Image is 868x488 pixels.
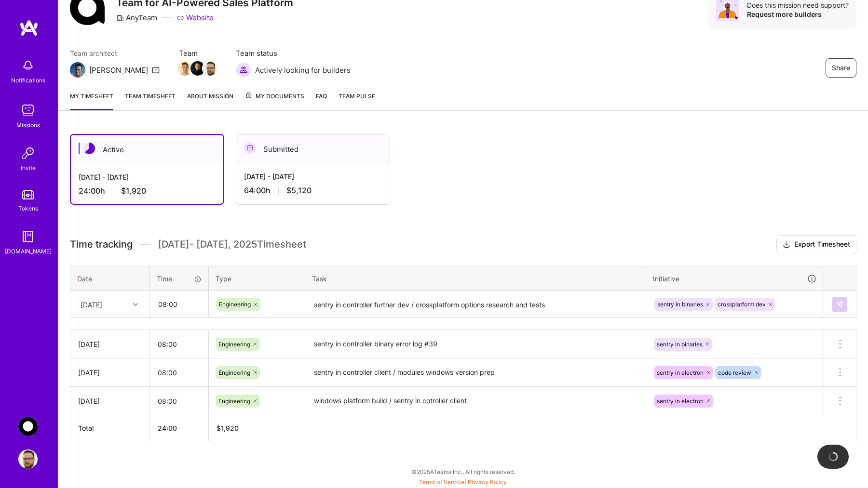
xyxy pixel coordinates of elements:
[836,301,843,308] img: Submit
[218,341,250,348] span: Engineering
[236,48,351,58] span: Team status
[133,302,138,307] i: icon Chevron
[218,369,250,376] span: Engineering
[245,91,304,110] a: My Documents
[70,266,150,291] th: Date
[18,56,38,75] img: bell
[657,301,703,308] span: sentry in binaries
[190,61,205,76] img: Team Member Avatar
[832,297,848,312] div: null
[21,163,36,173] div: Invite
[657,397,704,405] span: sentry in electron
[286,185,312,196] span: $5,120
[718,369,751,376] span: code review
[419,478,464,486] a: Terms of Service
[244,142,256,154] img: Submitted
[219,301,251,308] span: Engineering
[150,388,208,414] input: HH:MM
[306,388,645,414] textarea: windows platform build / sentry in cotroller client
[306,331,645,357] textarea: sentry in controller binary error log #39
[826,58,856,78] button: Share
[339,92,375,100] span: Team Pulse
[747,10,849,19] div: Request more builders
[306,292,645,317] textarea: sentry in controller further dev / crossplatform options research and tests
[245,91,304,102] span: My Documents
[16,417,40,436] a: AnyTeam: Team for AI-Powered Sales Platform
[18,144,38,163] img: Invite
[16,120,40,130] div: Missions
[79,172,216,182] div: [DATE] - [DATE]
[468,478,507,486] a: Privacy Policy
[70,48,160,58] span: Team architect
[121,186,146,196] span: $1,920
[419,478,507,486] span: |
[18,203,38,213] div: Tokens
[653,273,817,284] div: Initiative
[179,48,217,58] span: Team
[657,369,704,376] span: sentry in electron
[16,449,40,469] a: User Avatar
[217,424,239,432] span: $ 1,920
[70,238,133,251] span: Time tracking
[255,65,351,75] span: Actively looking for builders
[150,331,208,357] input: HH:MM
[11,75,45,85] div: Notifications
[178,61,192,76] img: Team Member Avatar
[783,240,790,250] i: icon Download
[236,62,251,78] img: Actively looking for builders
[18,449,38,469] img: User Avatar
[157,274,202,284] div: Time
[70,91,113,110] a: My timesheet
[176,13,214,23] a: Website
[832,63,850,73] span: Share
[203,61,217,76] img: Team Member Avatar
[776,235,856,254] button: Export Timesheet
[306,359,645,386] textarea: sentry in controller client / modules windows version prep
[18,227,38,246] img: guide book
[83,143,95,154] img: Active
[79,186,216,196] div: 24:00 h
[191,60,204,77] a: Team Member Avatar
[71,135,223,164] div: Active
[718,301,766,308] span: crossplatform dev
[339,91,375,110] a: Team Pulse
[150,415,209,441] th: 24:00
[150,360,208,385] input: HH:MM
[81,299,102,309] div: [DATE]
[236,134,390,164] div: Submitted
[204,60,217,77] a: Team Member Avatar
[305,266,646,291] th: Task
[70,62,85,78] img: Team Architect
[58,460,868,484] div: © 2025 ATeams Inc., All rights reserved.
[244,185,382,196] div: 64:00 h
[78,339,142,349] div: [DATE]
[78,396,142,406] div: [DATE]
[18,417,38,436] img: AnyTeam: Team for AI-Powered Sales Platform
[150,291,208,317] input: HH:MM
[78,368,142,378] div: [DATE]
[187,91,233,110] a: About Mission
[89,65,148,75] div: [PERSON_NAME]
[125,91,176,110] a: Team timesheet
[116,13,157,23] div: AnyTeam
[828,452,838,462] img: loading
[116,14,124,22] i: icon CompanyGray
[19,19,39,37] img: logo
[18,101,38,120] img: teamwork
[158,238,306,251] span: [DATE] - [DATE] , 2025 Timesheet
[152,66,160,74] i: icon Mail
[316,91,327,110] a: FAQ
[209,266,305,291] th: Type
[179,60,191,77] a: Team Member Avatar
[70,415,150,441] th: Total
[244,171,382,182] div: [DATE] - [DATE]
[5,246,52,256] div: [DOMAIN_NAME]
[657,341,703,348] span: sentry in binaries
[218,397,250,405] span: Engineering
[747,0,849,10] div: Does this mission need support?
[22,190,34,199] img: tokens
